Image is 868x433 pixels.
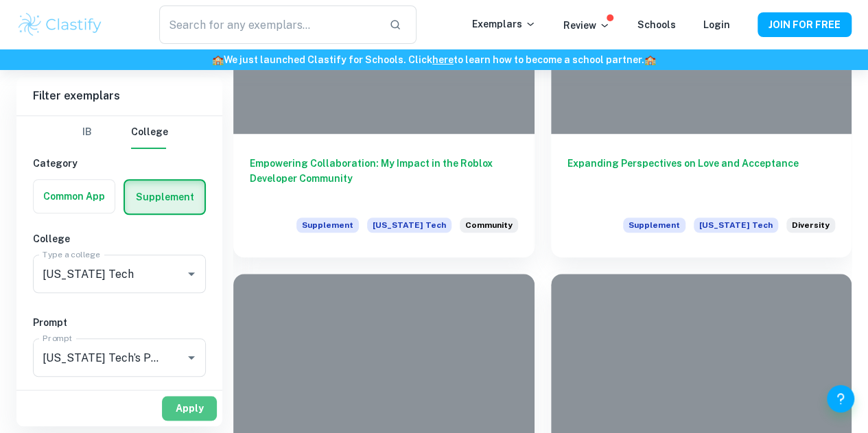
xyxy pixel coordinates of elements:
button: Common App [34,180,115,213]
div: Virginia Tech's motto is "Ut Prosim" which means 'That I May Serve'. Share how you contribute to ... [460,218,518,241]
h6: Prompt [33,315,206,330]
h6: Empowering Collaboration: My Impact in the Roblox Developer Community [250,156,518,201]
label: Prompt [43,332,73,344]
button: Open [182,264,201,283]
h6: We just launched Clastify for Schools. Click to learn how to become a school partner. [3,52,865,67]
button: Open [182,348,201,367]
h6: College [33,231,206,246]
span: Supplement [296,218,359,233]
span: Diversity [792,219,830,231]
button: Help and Feedback [827,385,854,412]
label: Type a college [43,248,99,260]
a: Login [703,19,730,30]
span: 🏫 [212,54,224,65]
img: Clastify logo [16,11,104,38]
p: Review [563,18,610,33]
button: Supplement [125,180,204,213]
input: Search for any exemplars... [159,5,379,44]
a: here [432,54,454,65]
span: Community [465,219,513,231]
button: Apply [162,396,217,421]
div: Filter type choice [71,116,168,149]
span: Supplement [623,218,685,233]
h6: Filter exemplars [16,77,222,115]
div: Virginia Tech’s Principles of Community support access and inclusion by affirming the dignity and... [786,218,835,241]
span: [US_STATE] Tech [367,218,451,233]
span: [US_STATE] Tech [694,218,778,233]
h6: Expanding Perspectives on Love and Acceptance [567,156,836,201]
button: IB [71,116,104,149]
span: 🏫 [644,54,656,65]
a: Schools [637,19,676,30]
p: Exemplars [472,16,536,32]
h6: Category [33,156,206,171]
button: JOIN FOR FREE [758,12,852,37]
button: College [131,116,168,149]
